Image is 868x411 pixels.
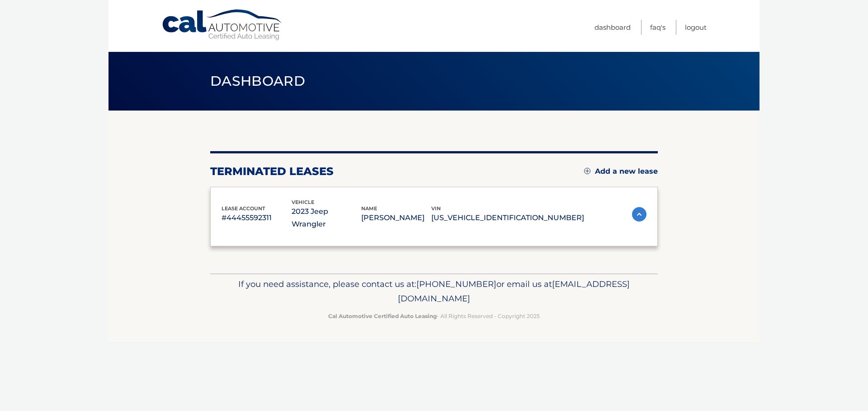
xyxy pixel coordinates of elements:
img: add.svg [584,168,590,174]
a: Logout [685,20,707,35]
span: vin [431,205,441,212]
p: #44455592311 [222,212,292,224]
span: [PHONE_NUMBER] [416,279,496,289]
a: Add a new lease [584,167,658,176]
span: vehicle [292,199,314,205]
img: accordion-active.svg [632,207,646,222]
a: FAQ's [650,20,665,35]
span: Dashboard [210,73,305,89]
a: Dashboard [594,20,631,35]
p: [PERSON_NAME] [361,212,431,224]
span: name [361,205,377,212]
p: - All Rights Reserved - Copyright 2025 [216,311,652,321]
p: [US_VEHICLE_IDENTIFICATION_NUMBER] [431,212,584,224]
strong: Cal Automotive Certified Auto Leasing [328,313,437,319]
p: 2023 Jeep Wrangler [292,205,362,231]
p: If you need assistance, please contact us at: or email us at [216,277,652,306]
a: Cal Automotive [161,9,283,41]
span: [EMAIL_ADDRESS][DOMAIN_NAME] [398,279,630,304]
span: lease account [222,205,265,212]
h2: terminated leases [210,165,334,178]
